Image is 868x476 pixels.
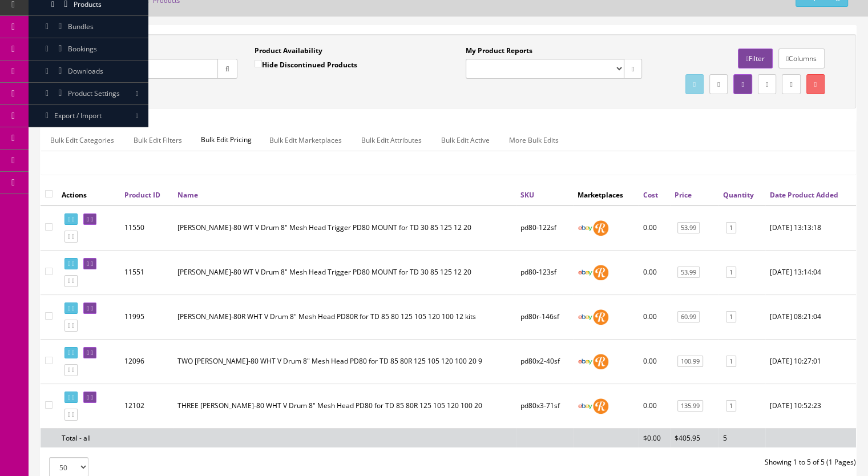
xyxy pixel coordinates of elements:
[765,339,856,384] td: 2025-09-03 10:27:01
[675,190,692,200] a: Price
[677,267,700,279] a: 53.99
[120,384,173,428] td: 12102
[68,22,94,31] span: Bundles
[765,295,856,339] td: 2025-07-15 08:21:04
[593,220,608,236] img: reverb
[173,205,516,251] td: Roland PD-80 WT V Drum 8" Mesh Head Trigger PD80 MOUNT for TD 30 85 125 12 20
[57,184,120,205] th: Actions
[432,129,499,151] a: Bulk Edit Active
[255,59,357,70] label: Hide Discontinued Products
[726,356,736,368] a: 1
[120,295,173,339] td: 11995
[29,60,148,83] a: Downloads
[68,44,97,54] span: Bookings
[718,428,765,447] td: 5
[516,205,573,251] td: pd80-122sf
[578,220,593,236] img: ebay
[677,311,700,323] a: 60.99
[68,66,103,76] span: Downloads
[765,205,856,251] td: 2025-03-06 13:13:18
[29,105,148,127] a: Export / Import
[765,384,856,428] td: 2025-09-04 10:52:23
[639,339,670,384] td: 0.00
[578,398,593,414] img: ebay
[726,400,736,412] a: 1
[260,129,351,151] a: Bulk Edit Marketplaces
[778,49,825,68] a: Columns
[765,250,856,295] td: 2025-03-06 13:14:04
[516,339,573,384] td: pd80x2-40sf
[57,428,120,447] td: Total - all
[677,222,700,234] a: 53.99
[29,16,148,38] a: Bundles
[643,190,658,200] a: Cost
[578,354,593,369] img: ebay
[639,428,670,447] td: $0.00
[578,309,593,325] img: ebay
[466,46,532,56] label: My Product Reports
[726,267,736,279] a: 1
[677,400,703,412] a: 135.99
[639,250,670,295] td: 0.00
[124,190,160,200] a: Product ID
[120,339,173,384] td: 12096
[173,384,516,428] td: THREE Roland PD-80 WHT V Drum 8" Mesh Head PD80 for TD 85 80R 125 105 120 100 20
[670,428,718,447] td: $405.95
[500,129,568,151] a: More Bulk Edits
[593,309,608,325] img: reverb
[120,205,173,251] td: 11550
[352,129,431,151] a: Bulk Edit Attributes
[124,129,191,151] a: Bulk Edit Filters
[173,339,516,384] td: TWO Roland PD-80 WHT V Drum 8" Mesh Head PD80 for TD 85 80R 125 105 120 100 20 9
[770,190,838,200] a: Date Product Added
[520,190,534,200] a: SKU
[192,129,260,151] span: Bulk Edit Pricing
[173,250,516,295] td: Roland PD-80 WT V Drum 8" Mesh Head Trigger PD80 MOUNT for TD 30 85 125 12 20
[726,311,736,323] a: 1
[593,398,608,414] img: reverb
[639,384,670,428] td: 0.00
[516,250,573,295] td: pd80-123sf
[723,190,754,200] a: Quantity
[726,222,736,234] a: 1
[255,60,262,67] input: Hide Discontinued Products
[449,457,865,467] div: Showing 1 to 5 of 5 (1 Pages)
[255,46,322,56] label: Product Availability
[573,184,639,205] th: Marketplaces
[593,265,608,280] img: reverb
[120,250,173,295] td: 11551
[516,384,573,428] td: pd80x3-71sf
[173,295,516,339] td: Roland PD-80R WHT V Drum 8" Mesh Head PD80R for TD 85 80 125 105 120 100 12 kits
[68,88,120,98] span: Product Settings
[639,205,670,251] td: 0.00
[29,38,148,60] a: Bookings
[516,295,573,339] td: pd80r-146sf
[738,49,772,68] a: Filter
[593,354,608,369] img: reverb
[578,265,593,280] img: ebay
[639,295,670,339] td: 0.00
[41,129,123,151] a: Bulk Edit Categories
[177,190,198,200] a: Name
[677,356,703,368] a: 100.99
